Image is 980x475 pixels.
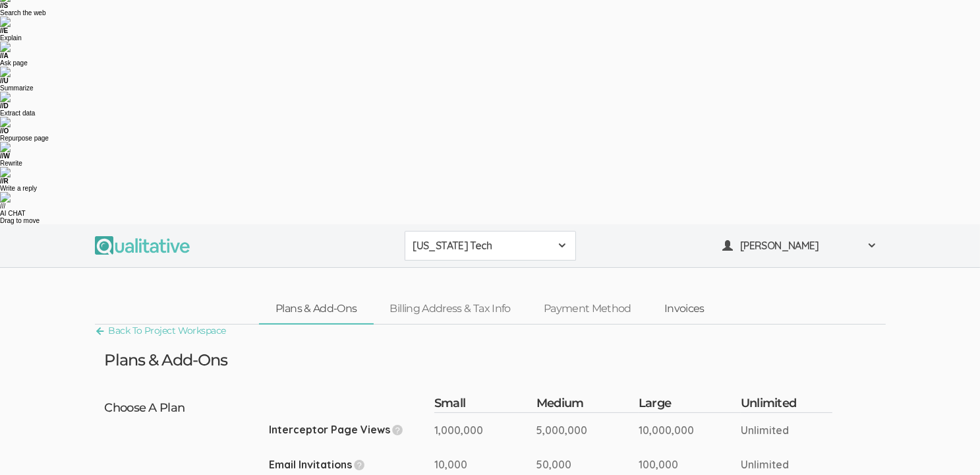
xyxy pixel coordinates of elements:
[639,424,694,437] span: 10,000,000
[527,295,648,323] a: Payment Method
[413,238,550,253] span: [US_STATE] Tech
[405,231,576,261] button: [US_STATE] Tech
[105,352,228,369] h3: Plans & Add-Ons
[434,395,536,412] th: Small
[354,459,365,470] img: question.svg
[434,424,483,437] span: 1,000,000
[392,424,403,435] img: question.svg
[536,458,571,471] span: 50,000
[648,295,721,323] a: Invoices
[536,424,587,437] span: 5,000,000
[95,322,226,340] a: Back To Project Workspace
[434,458,467,471] span: 10,000
[270,412,434,447] td: Interceptor Page Views
[374,295,527,323] a: Billing Address & Tax Info
[639,458,678,471] span: 100,000
[714,231,886,261] button: [PERSON_NAME]
[741,458,789,471] span: Unlimited
[740,238,859,253] span: [PERSON_NAME]
[536,395,639,412] th: Medium
[95,236,190,255] img: Qualitative
[259,295,373,323] a: Plans & Add-Ons
[741,424,789,437] span: Unlimited
[741,395,833,412] th: Unlimited
[639,395,741,412] th: Large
